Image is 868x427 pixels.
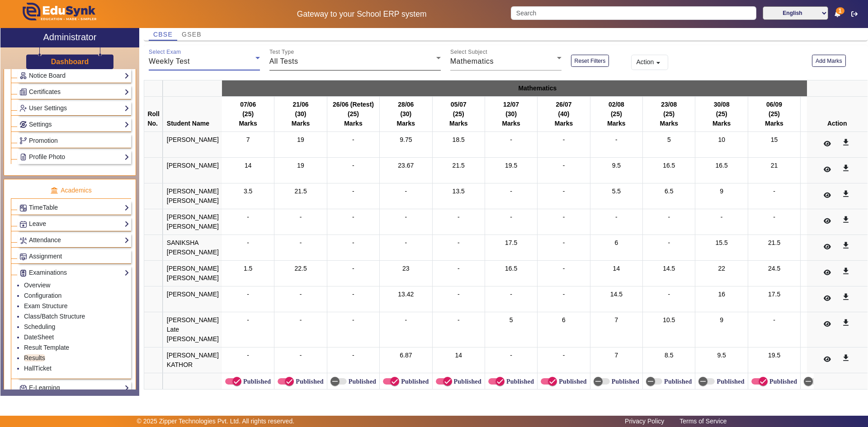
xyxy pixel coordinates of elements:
span: 6 [615,239,618,246]
span: 14.5 [663,265,675,272]
span: - [563,162,565,169]
span: - [352,188,354,195]
div: Marks [751,119,797,128]
span: Assignment [29,253,62,260]
span: 10.5 [663,316,675,324]
span: - [668,291,670,298]
span: 21 [771,162,778,169]
span: - [773,316,775,324]
th: 02/08 [590,97,642,132]
a: Configuration [24,292,61,299]
div: (25) [646,109,692,119]
th: 21/06 [274,97,327,132]
span: 16.5 [716,162,728,169]
th: 20/09 [801,97,853,132]
span: - [563,239,565,246]
span: 22 [718,265,725,272]
span: 14 [245,162,252,169]
a: Result Template [24,344,69,351]
label: Published [294,378,323,385]
span: 19.5 [505,162,517,169]
span: - [510,291,512,298]
mat-label: Select Subject [450,49,487,55]
button: Reset Filters [571,55,609,67]
span: 10 [718,136,725,143]
button: Action [631,55,668,70]
td: [PERSON_NAME] [PERSON_NAME] [163,183,222,209]
a: Terms of Service [675,415,731,427]
div: (25) [436,109,481,119]
span: - [352,316,354,324]
mat-icon: get_app [841,353,850,362]
td: [PERSON_NAME] [163,158,222,183]
th: Mathematics [222,80,853,97]
span: - [721,213,723,221]
span: Promotion [29,137,58,144]
span: 24.5 [768,265,780,272]
span: 7 [615,352,618,359]
label: Published [347,378,376,385]
img: Assignments.png [20,253,27,260]
div: Marks [330,119,376,128]
td: [PERSON_NAME] [163,132,222,158]
a: HallTicket [24,365,52,372]
span: - [352,265,354,272]
label: Published [662,378,692,385]
span: - [352,162,354,169]
span: 22.5 [294,265,307,272]
span: GSEB [182,31,202,38]
span: 15 [771,136,778,143]
span: 16.5 [505,265,517,272]
td: [PERSON_NAME] [PERSON_NAME] [163,209,222,235]
span: 7 [246,136,250,143]
mat-icon: get_app [841,164,850,173]
span: 9 [720,316,723,324]
span: - [352,352,354,359]
a: Promotion [19,136,129,146]
span: 8.5 [665,352,673,359]
div: (40) [541,109,586,119]
span: - [773,213,775,221]
span: 5 [509,316,513,324]
span: - [510,188,512,195]
span: 23 [402,265,410,272]
mat-icon: get_app [841,215,850,224]
th: 26/07 [538,97,590,132]
div: Marks [383,119,429,128]
label: Published [715,378,744,385]
th: 12/07 [485,97,537,132]
a: DateSheet [24,333,54,341]
th: Student Name [163,97,222,132]
span: - [773,188,775,195]
span: 3.5 [244,188,252,195]
span: 23.67 [398,162,414,169]
span: 1 [836,7,844,14]
span: - [247,291,249,298]
a: Scheduling [24,323,55,330]
label: Published [505,378,534,385]
span: - [563,188,565,195]
h3: Dashboard [51,57,89,66]
label: Published [399,378,429,385]
span: 9.5 [612,162,621,169]
span: 15.5 [716,239,728,246]
td: [PERSON_NAME] Late [PERSON_NAME] [163,312,222,347]
span: 19 [297,162,304,169]
span: 6.87 [400,352,412,359]
label: Published [557,378,586,385]
label: Published [768,378,797,385]
td: [PERSON_NAME] [PERSON_NAME] [163,261,222,286]
span: - [458,316,460,324]
span: - [405,239,407,246]
span: 21.5 [294,188,307,195]
label: Published [241,378,271,385]
label: Published [452,378,481,385]
a: Privacy Policy [620,415,669,427]
span: 19.5 [768,352,780,359]
span: 21.5 [768,239,780,246]
td: [PERSON_NAME] KATHOR [163,347,222,373]
span: 9.75 [400,136,412,143]
a: Assignment [19,251,129,262]
a: Administrator [0,28,139,47]
label: Published [610,378,639,385]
